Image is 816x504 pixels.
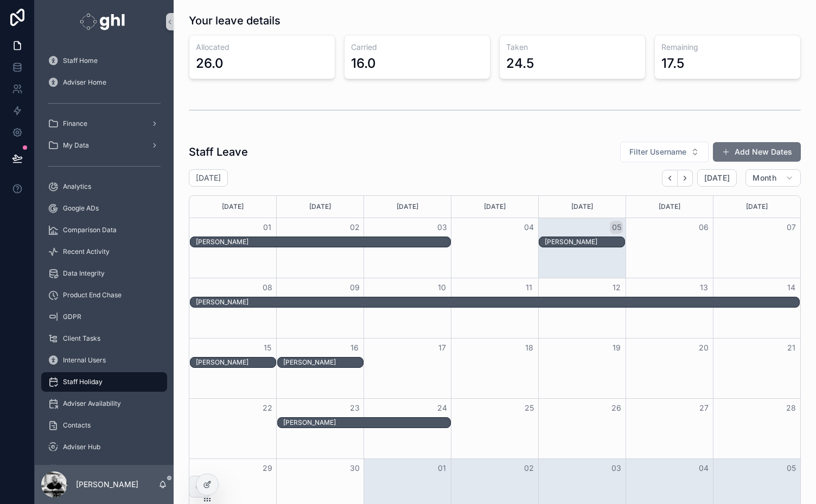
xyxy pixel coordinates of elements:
[63,56,98,65] span: Staff Home
[63,356,106,365] span: Internal Users
[745,169,801,187] button: Month
[41,242,167,261] a: Recent Activity
[661,55,684,72] div: 17.5
[522,281,535,294] button: 11
[628,196,711,218] div: [DATE]
[348,401,361,414] button: 23
[351,42,483,53] h3: Carried
[196,358,276,367] div: Nigel Gardner
[41,329,167,348] a: Client Tasks
[41,437,167,457] a: Adviser Hub
[610,281,623,294] button: 12
[196,173,221,183] h2: [DATE]
[785,341,798,354] button: 21
[283,358,363,367] div: [PERSON_NAME]
[678,170,693,187] button: Next
[610,401,623,414] button: 26
[697,281,710,294] button: 13
[662,170,678,187] button: Back
[189,144,248,160] h1: Staff Leave
[661,42,794,53] h3: Remaining
[63,378,103,386] span: Staff Holiday
[348,221,361,234] button: 02
[436,221,449,234] button: 03
[629,146,686,157] span: Filter Username
[785,281,798,294] button: 14
[261,281,274,294] button: 08
[697,462,710,475] button: 04
[697,401,710,414] button: 27
[63,291,122,299] span: Product End Chase
[35,43,174,465] div: scrollable content
[261,401,274,414] button: 22
[545,237,624,247] div: Garrett Oreilly
[63,119,87,128] span: Finance
[41,114,167,133] a: Finance
[41,73,167,92] a: Adviser Home
[436,341,449,354] button: 17
[610,341,623,354] button: 19
[540,196,624,218] div: [DATE]
[63,334,100,343] span: Client Tasks
[713,142,801,162] button: Add New Dates
[41,307,167,327] a: GDPR
[351,55,376,72] div: 16.0
[522,462,535,475] button: 02
[697,221,710,234] button: 06
[261,221,274,234] button: 01
[196,298,799,307] div: [PERSON_NAME]
[278,196,362,218] div: [DATE]
[366,196,449,218] div: [DATE]
[63,443,100,451] span: Adviser Hub
[522,341,535,354] button: 18
[506,42,639,53] h3: Taken
[715,196,799,218] div: [DATE]
[41,394,167,413] a: Adviser Availability
[436,462,449,475] button: 01
[785,221,798,234] button: 07
[80,13,128,30] img: App logo
[41,459,167,479] a: Meet The Team
[610,462,623,475] button: 03
[506,55,534,72] div: 24.5
[196,297,799,307] div: Nigel Gardner
[191,196,275,218] div: [DATE]
[41,177,167,196] a: Analytics
[63,464,111,473] span: Meet The Team
[261,341,274,354] button: 15
[348,281,361,294] button: 09
[41,350,167,370] a: Internal Users
[453,196,537,218] div: [DATE]
[41,264,167,283] a: Data Integrity
[41,220,167,240] a: Comparison Data
[785,401,798,414] button: 28
[283,418,450,428] div: Nigel Gardner
[63,204,99,213] span: Google ADs
[63,269,105,278] span: Data Integrity
[704,173,730,183] span: [DATE]
[41,199,167,218] a: Google ADs
[63,182,91,191] span: Analytics
[753,173,776,183] span: Month
[41,136,167,155] a: My Data
[41,285,167,305] a: Product End Chase
[63,421,91,430] span: Contacts
[348,341,361,354] button: 16
[41,51,167,71] a: Staff Home
[697,341,710,354] button: 20
[522,221,535,234] button: 04
[41,372,167,392] a: Staff Holiday
[63,399,121,408] span: Adviser Availability
[63,141,89,150] span: My Data
[697,169,737,187] button: [DATE]
[63,247,110,256] span: Recent Activity
[196,42,328,53] h3: Allocated
[283,418,450,427] div: [PERSON_NAME]
[620,142,709,162] button: Select Button
[196,358,276,367] div: [PERSON_NAME]
[283,358,363,367] div: Nigel Gardner
[63,78,106,87] span: Adviser Home
[348,462,361,475] button: 30
[261,462,274,475] button: 29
